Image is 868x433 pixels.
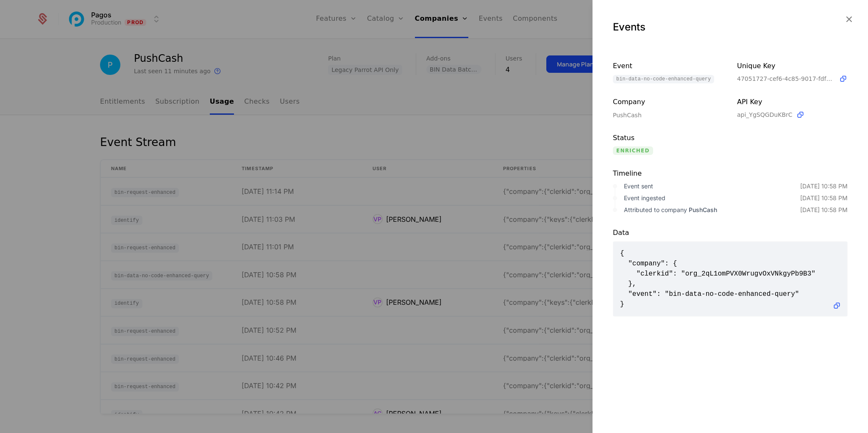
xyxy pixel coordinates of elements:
[737,110,793,119] span: api_YgSQGDuKBrC
[613,20,848,34] div: Events
[613,228,848,238] div: Data
[620,248,840,309] span: { "company": { "clerkid": "org_2qL1omPVX0WrugvOxVNkgyPb9B3" }, "event": "bin-data-no-code-enhance...
[613,97,723,108] div: Company
[737,97,848,107] div: API Key
[800,206,848,214] div: [DATE] 10:58 PM
[800,182,848,190] div: [DATE] 10:58 PM
[737,61,848,71] div: Unique Key
[613,111,723,119] div: PushCash
[624,206,800,214] div: Attributed to company
[737,74,835,83] span: 47051727-cef6-4c85-9017-fdfad95913dc
[613,146,653,155] span: enriched
[613,75,714,83] span: bin-data-no-code-enhanced-query
[613,133,723,143] div: Status
[613,168,848,179] div: Timeline
[624,182,800,190] div: Event sent
[689,206,717,213] span: PushCash
[624,194,800,202] div: Event ingested
[613,61,723,72] div: Event
[800,194,848,202] div: [DATE] 10:58 PM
